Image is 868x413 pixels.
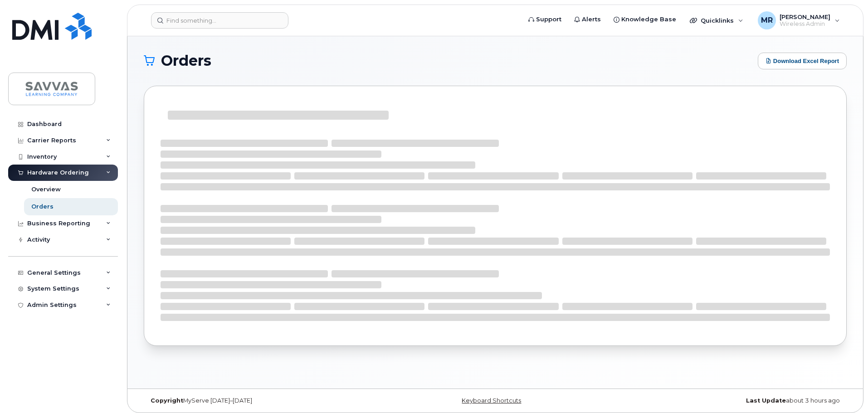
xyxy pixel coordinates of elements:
strong: Copyright [151,397,183,404]
a: Keyboard Shortcuts [462,397,521,404]
iframe: Messenger Launcher [829,374,861,406]
strong: Last Update [746,397,786,404]
div: about 3 hours ago [612,397,847,404]
div: MyServe [DATE]–[DATE] [144,397,378,404]
button: Download Excel Report [758,53,847,69]
span: Orders [161,54,211,68]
